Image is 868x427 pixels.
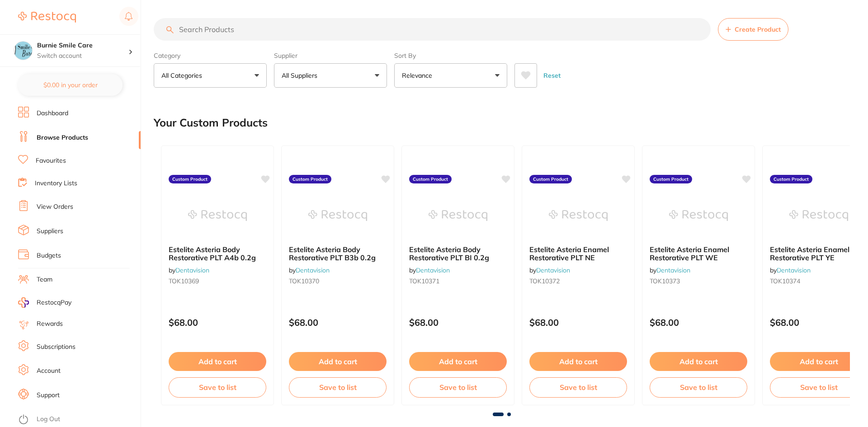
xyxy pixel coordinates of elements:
[289,277,387,285] small: TOK10370
[18,297,71,308] a: RestocqPay
[37,251,61,260] a: Budgets
[770,377,868,397] button: Save to list
[789,193,848,238] img: Estelite Asteria Enamel Restorative PLT YE
[409,266,450,274] span: by
[529,377,627,397] button: Save to list
[429,193,487,238] img: Estelite Asteria Body Restorative PLT BI 0.2g
[36,156,66,165] a: Favourites
[409,175,452,184] label: Custom Product
[529,266,570,274] span: by
[650,175,692,184] label: Custom Product
[161,71,206,80] p: All Categories
[770,266,811,274] span: by
[549,193,608,238] img: Estelite Asteria Enamel Restorative PLT NE
[529,317,627,328] p: $68.00
[37,109,68,118] a: Dashboard
[770,277,868,285] small: TOK10374
[35,179,77,188] a: Inventory Lists
[169,377,266,397] button: Save to list
[154,117,268,129] h2: Your Custom Products
[529,277,627,285] small: TOK10372
[169,266,209,274] span: by
[718,18,788,41] button: Create Product
[169,277,266,285] small: TOK10369
[289,175,331,184] label: Custom Product
[777,266,811,274] a: Dentavision
[37,343,75,352] a: Subscriptions
[188,193,247,238] img: Estelite Asteria Body Restorative PLT A4b 0.2g
[308,193,367,238] img: Estelite Asteria Body Restorative PLT B3b 0.2g
[650,266,690,274] span: by
[169,317,266,328] p: $68.00
[37,202,73,211] a: View Orders
[416,266,450,274] a: Dentavision
[37,227,63,236] a: Suppliers
[541,63,563,88] button: Reset
[770,175,812,184] label: Custom Product
[529,245,627,262] b: Estelite Asteria Enamel Restorative PLT NE
[37,298,71,307] span: RestocqPay
[409,352,507,371] button: Add to cart
[282,71,321,80] p: All Suppliers
[529,175,572,184] label: Custom Product
[154,52,267,60] label: Category
[154,63,267,88] button: All Categories
[18,74,123,96] button: $0.00 in your order
[669,193,728,238] img: Estelite Asteria Enamel Restorative PLT WE
[289,317,387,328] p: $68.00
[289,352,387,371] button: Add to cart
[409,277,507,285] small: TOK10371
[409,377,507,397] button: Save to list
[37,391,60,400] a: Support
[770,352,868,371] button: Add to cart
[18,297,29,308] img: RestocqPay
[274,63,387,88] button: All Suppliers
[169,175,211,184] label: Custom Product
[175,266,209,274] a: Dentavision
[289,245,387,262] b: Estelite Asteria Body Restorative PLT B3b 0.2g
[169,352,266,371] button: Add to cart
[18,7,76,28] a: Restocq Logo
[154,18,711,41] input: Search Products
[37,41,128,50] h4: Burnie Smile Care
[770,317,868,328] p: $68.00
[37,366,61,375] a: Account
[37,52,128,61] p: Switch account
[650,352,747,371] button: Add to cart
[394,52,507,60] label: Sort By
[650,377,747,397] button: Save to list
[656,266,690,274] a: Dentavision
[37,133,88,142] a: Browse Products
[289,377,387,397] button: Save to list
[289,266,330,274] span: by
[18,413,138,427] button: Log Out
[37,415,60,424] a: Log Out
[770,245,868,262] b: Estelite Asteria Enamel Restorative PLT YE
[650,277,747,285] small: TOK10373
[529,352,627,371] button: Add to cart
[37,319,63,328] a: Rewards
[735,26,781,33] span: Create Product
[296,266,330,274] a: Dentavision
[650,317,747,328] p: $68.00
[37,275,52,284] a: Team
[402,71,436,80] p: Relevance
[409,245,507,262] b: Estelite Asteria Body Restorative PLT BI 0.2g
[409,317,507,328] p: $68.00
[274,52,387,60] label: Supplier
[650,245,747,262] b: Estelite Asteria Enamel Restorative PLT WE
[394,63,507,88] button: Relevance
[14,42,32,60] img: Burnie Smile Care
[536,266,570,274] a: Dentavision
[169,245,266,262] b: Estelite Asteria Body Restorative PLT A4b 0.2g
[18,12,76,23] img: Restocq Logo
